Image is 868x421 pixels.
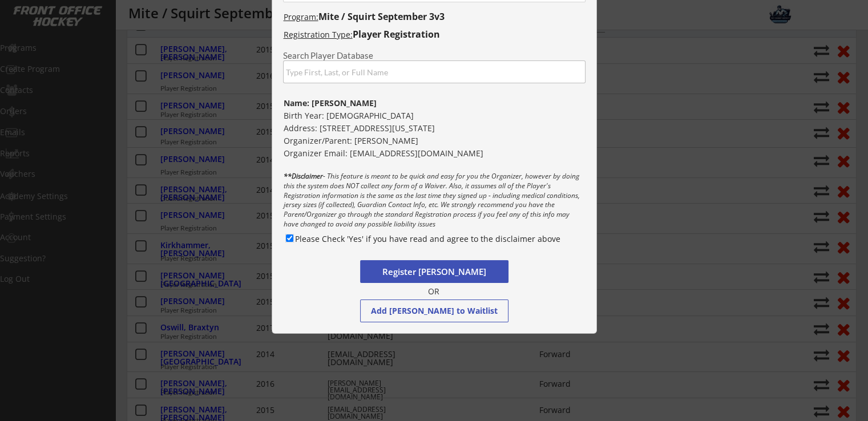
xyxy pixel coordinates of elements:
strong: Mite / Squirt September 3v3 [318,10,445,23]
div: - This feature is meant to be quick and easy for you the Organizer, however by doing this the sys... [272,172,596,230]
u: Registration Type: [284,29,353,40]
div: Birth Year: [DEMOGRAPHIC_DATA] [272,110,596,122]
label: Please Check 'Yes' if you have read and agree to the disclaimer above [295,233,560,244]
button: Register [PERSON_NAME] [360,260,508,283]
strong: Player Registration [353,28,440,41]
div: Address: [STREET_ADDRESS][US_STATE] [272,123,596,134]
div: Organizer Email: [EMAIL_ADDRESS][DOMAIN_NAME] [272,148,596,159]
strong: **Disclaimer [284,171,323,181]
div: Organizer/Parent: [PERSON_NAME] [272,135,596,147]
div: Search Player Database [283,51,586,60]
button: Add [PERSON_NAME] to Waitlist [360,299,508,322]
div: OR [421,286,447,298]
div: Name: [PERSON_NAME] [272,98,596,109]
input: Type First, Last, or Full Name [283,60,586,83]
u: Program: [284,11,318,22]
